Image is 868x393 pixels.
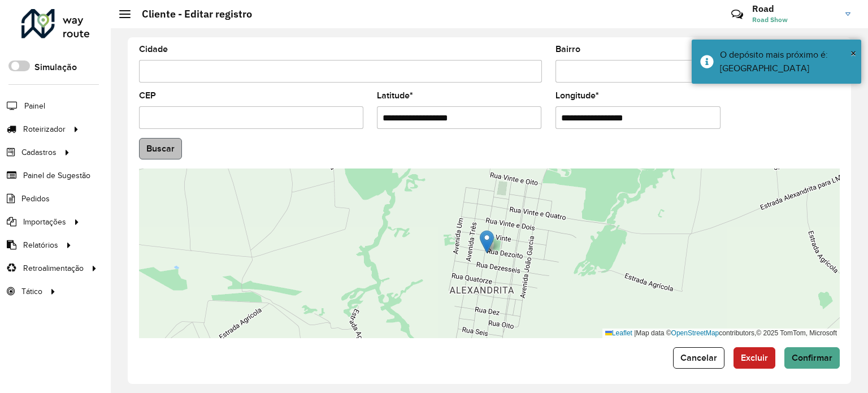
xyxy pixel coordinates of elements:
span: Confirmar [792,353,832,362]
button: Excluir [734,347,775,369]
span: | [634,329,636,337]
span: Road Show [752,15,837,25]
span: Excluir [741,353,768,362]
img: Marker [480,230,494,253]
button: Buscar [139,138,182,159]
a: OpenStreetMap [671,329,719,337]
span: × [850,47,856,59]
button: Confirmar [784,347,840,369]
span: Tático [21,286,42,297]
a: Contato Rápido [725,2,749,27]
label: Longitude [555,89,599,102]
div: O depósito mais próximo é: [GEOGRAPHIC_DATA] [720,48,853,75]
h3: Road [752,3,837,14]
span: Retroalimentação [23,262,84,274]
span: Cancelar [680,353,717,362]
div: Map data © contributors,© 2025 TomTom, Microsoft [602,329,840,338]
span: Pedidos [21,193,50,205]
button: Cancelar [673,347,724,369]
span: Painel [24,100,45,112]
span: Importações [23,216,66,228]
span: Cadastros [21,146,57,158]
a: Leaflet [605,329,632,337]
span: Roteirizador [23,123,66,135]
label: Latitude [377,89,413,102]
label: CEP [139,89,156,102]
label: Simulação [34,61,77,74]
span: Relatórios [23,239,58,251]
h2: Cliente - Editar registro [131,8,252,20]
span: Painel de Sugestão [23,170,90,182]
label: Bairro [555,42,580,56]
button: Close [850,45,856,62]
label: Cidade [139,42,168,56]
